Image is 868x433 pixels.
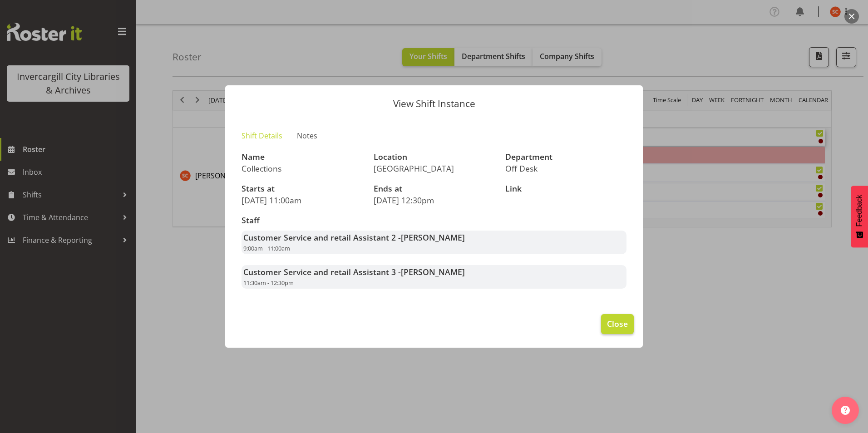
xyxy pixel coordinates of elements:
[851,186,868,247] button: Feedback - Show survey
[505,163,626,173] p: Off Desk
[242,163,363,173] p: Collections
[374,163,495,173] p: [GEOGRAPHIC_DATA]
[855,195,863,226] span: Feedback
[242,184,363,193] h3: Starts at
[242,130,282,141] span: Shift Details
[607,318,628,330] span: Close
[374,195,495,205] p: [DATE] 12:30pm
[234,99,634,108] p: View Shift Instance
[505,153,626,162] h3: Department
[243,244,290,252] span: 9:00am - 11:00am
[242,216,626,225] h3: Staff
[601,314,634,334] button: Close
[243,279,294,287] span: 11:30am - 12:30pm
[242,195,363,205] p: [DATE] 11:00am
[243,266,465,277] strong: Customer Service and retail Assistant 3 -
[297,130,317,141] span: Notes
[374,153,495,162] h3: Location
[505,184,626,193] h3: Link
[401,266,465,277] span: [PERSON_NAME]
[242,153,363,162] h3: Name
[401,232,465,243] span: [PERSON_NAME]
[243,232,465,243] strong: Customer Service and retail Assistant 2 -
[841,406,850,415] img: help-xxl-2.png
[374,184,495,193] h3: Ends at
